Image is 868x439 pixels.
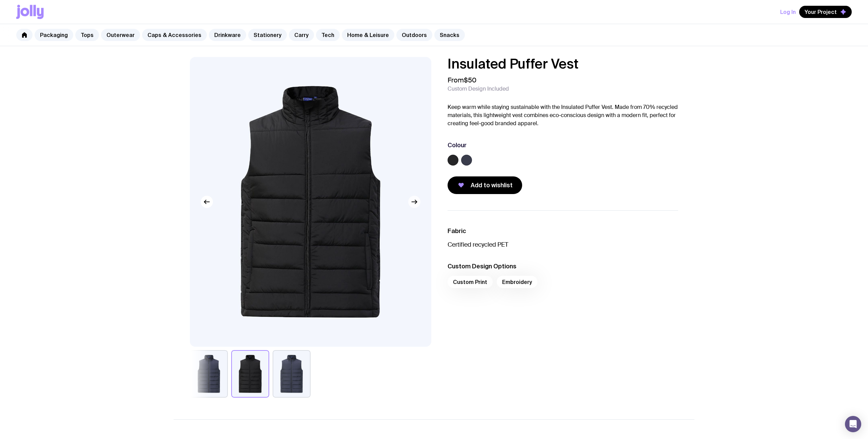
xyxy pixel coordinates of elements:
[101,29,140,41] a: Outerwear
[799,6,852,18] button: Your Project
[448,176,522,194] button: Add to wishlist
[35,29,73,41] a: Packaging
[448,85,509,92] span: Custom Design Included
[780,6,796,18] button: Log In
[448,262,678,270] h3: Custom Design Options
[396,29,432,41] a: Outdoors
[209,29,246,41] a: Drinkware
[448,141,467,149] h3: Colour
[75,29,99,41] a: Tops
[845,416,861,432] div: Open Intercom Messenger
[448,103,678,128] p: Keep warm while staying sustainable with the Insulated Puffer Vest. Made from 70% recycled materi...
[434,29,465,41] a: Snacks
[289,29,314,41] a: Carry
[471,181,513,189] span: Add to wishlist
[448,227,678,235] h3: Fabric
[464,76,476,84] span: $50
[316,29,340,41] a: Tech
[448,241,678,249] p: Certified recycled PET
[248,29,287,41] a: Stationery
[448,76,476,84] span: From
[342,29,394,41] a: Home & Leisure
[805,8,837,15] span: Your Project
[448,57,678,71] h1: Insulated Puffer Vest
[142,29,207,41] a: Caps & Accessories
